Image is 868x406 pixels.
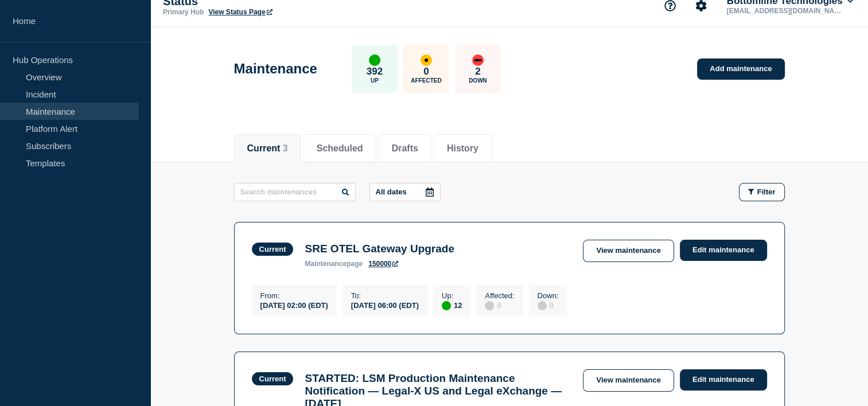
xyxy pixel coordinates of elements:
[485,300,514,310] div: 0
[259,374,286,383] div: Current
[583,240,674,262] a: View maintenance
[392,143,418,154] button: Drafts
[260,291,328,300] p: From :
[442,291,462,300] p: Up :
[163,8,204,16] p: Primary Hub
[739,183,785,201] button: Filter
[680,369,767,391] a: Edit maintenance
[411,77,441,84] p: Affected
[351,291,419,300] p: To :
[421,54,432,66] div: affected
[305,260,347,268] span: maintenance
[234,183,356,201] input: Search maintenances
[442,301,451,310] div: up
[472,54,484,66] div: down
[317,143,363,154] button: Scheduled
[371,77,379,84] p: Up
[485,301,494,310] div: disabled
[247,143,288,154] button: Current 3
[447,143,478,154] button: History
[725,7,844,15] p: [EMAIL_ADDRESS][DOMAIN_NAME]
[423,66,429,77] p: 0
[305,260,363,268] p: page
[469,77,487,84] p: Down
[485,291,514,300] p: Affected :
[680,240,767,261] a: Edit maintenance
[367,66,383,77] p: 392
[260,300,328,310] div: [DATE] 02:00 (EDT)
[283,143,288,153] span: 3
[697,58,784,80] a: Add maintenance
[369,54,380,66] div: up
[369,183,441,201] button: All dates
[234,61,317,77] h1: Maintenance
[538,300,559,310] div: 0
[442,300,462,310] div: 12
[538,291,559,300] p: Down :
[305,243,454,255] h3: SRE OTEL Gateway Upgrade
[368,260,398,268] a: 150000
[259,245,286,253] div: Current
[351,300,419,310] div: [DATE] 06:00 (EDT)
[538,301,547,310] div: disabled
[376,188,407,196] p: All dates
[475,66,480,77] p: 2
[208,8,272,16] a: View Status Page
[583,369,674,392] a: View maintenance
[757,188,776,196] span: Filter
